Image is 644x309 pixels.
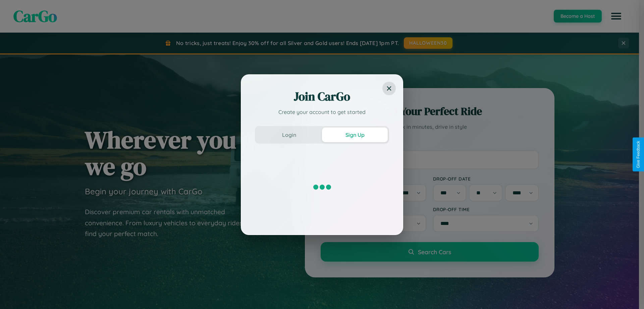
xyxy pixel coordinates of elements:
button: Sign Up [322,127,388,142]
iframe: Intercom live chat [7,286,23,302]
p: Create your account to get started [255,108,389,116]
div: Give Feedback [636,141,641,168]
h2: Join CarGo [255,88,389,105]
button: Login [256,127,322,142]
